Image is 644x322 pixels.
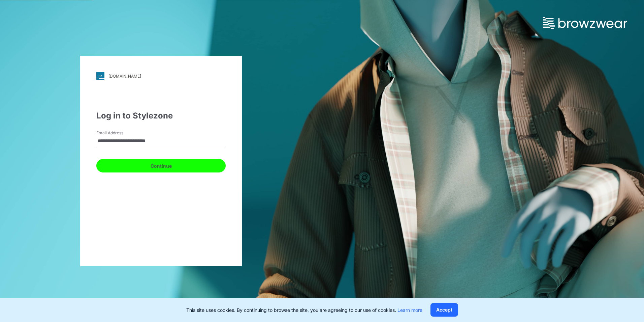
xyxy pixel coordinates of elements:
[96,159,226,172] button: Continue
[96,130,143,136] label: Email Address
[186,306,422,314] p: This site uses cookies. By continuing to browse the site, you are agreeing to our use of cookies.
[397,307,422,313] a: Learn more
[430,303,458,317] button: Accept
[96,72,104,80] img: svg+xml;base64,PHN2ZyB3aWR0aD0iMjgiIGhlaWdodD0iMjgiIHZpZXdCb3g9IjAgMCAyOCAyOCIgZmlsbD0ibm9uZSIgeG...
[543,17,627,29] img: browzwear-logo.73288ffb.svg
[96,110,226,122] div: Log in to Stylezone
[96,72,226,80] a: [DOMAIN_NAME]
[108,74,141,79] div: [DOMAIN_NAME]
